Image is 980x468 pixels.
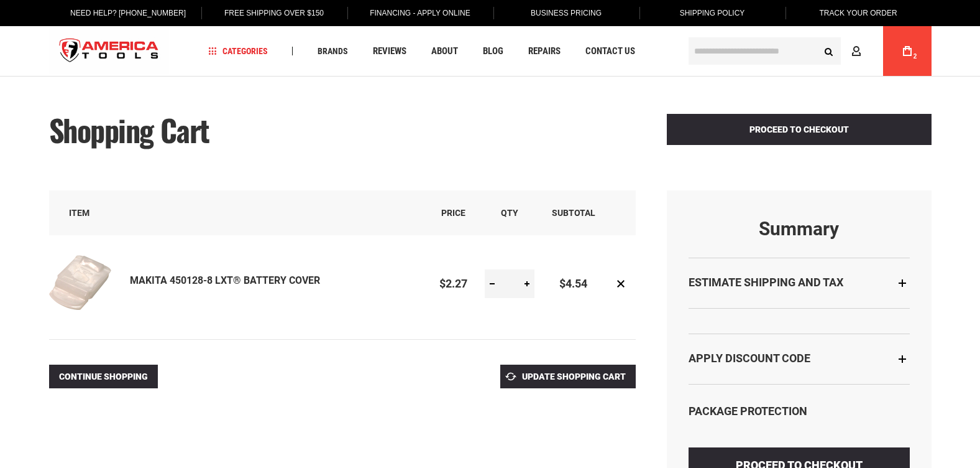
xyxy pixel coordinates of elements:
[667,114,932,145] button: Proceed to Checkout
[585,47,635,56] span: Contact Us
[49,28,170,75] a: store logo
[49,251,111,314] img: MAKITA 450128-8 LXT® BATTERY COVER
[477,43,509,60] a: Blog
[312,43,354,60] a: Brands
[208,47,268,55] span: Categories
[439,277,467,290] span: $2.27
[441,208,465,218] span: Price
[59,372,148,381] span: Continue Shopping
[895,26,919,76] a: 2
[49,365,158,388] a: Continue Shopping
[580,43,641,60] a: Contact Us
[689,218,910,239] strong: Summary
[49,108,209,152] span: Shopping Cart
[49,251,130,317] a: MAKITA 450128-8 LXT® BATTERY COVER
[130,274,320,286] a: MAKITA 450128-8 LXT® BATTERY COVER
[501,208,518,218] span: Qty
[680,9,745,17] span: Shipping Policy
[689,352,810,365] strong: Apply Discount Code
[914,53,917,60] span: 2
[49,28,170,75] img: America Tools
[689,403,910,419] div: Package Protection
[426,43,464,60] a: About
[523,43,566,60] a: Repairs
[528,47,561,56] span: Repairs
[367,43,412,60] a: Reviews
[500,365,636,388] button: Update Shopping Cart
[559,277,587,290] span: $4.54
[689,276,843,289] strong: Estimate Shipping and Tax
[749,124,849,134] span: Proceed to Checkout
[817,39,841,63] button: Search
[69,208,89,218] span: Item
[483,47,503,56] span: Blog
[203,43,273,60] a: Categories
[431,47,458,56] span: About
[318,47,348,55] span: Brands
[552,208,595,218] span: Subtotal
[522,372,626,381] span: Update Shopping Cart
[373,47,406,56] span: Reviews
